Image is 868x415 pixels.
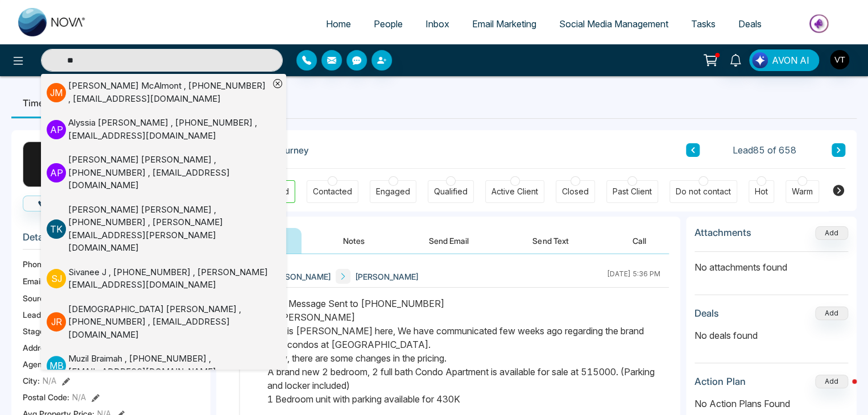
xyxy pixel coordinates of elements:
span: AVON AI [772,53,809,67]
span: Tasks [691,18,716,30]
div: [PERSON_NAME] [PERSON_NAME] , [PHONE_NUMBER] , [EMAIL_ADDRESS][DOMAIN_NAME] [68,153,269,192]
span: N/A [72,391,86,403]
span: Deals [738,18,762,30]
a: Home [315,13,362,35]
h3: Attachments [695,227,751,238]
span: Address: [23,342,72,354]
p: No deals found [695,329,848,342]
img: Lead Flow [752,52,768,68]
button: Call [610,228,669,254]
div: Muzil Braimah , [PHONE_NUMBER] , [EMAIL_ADDRESS][DOMAIN_NAME] [68,352,269,378]
p: T K [47,219,66,239]
div: R [23,142,68,187]
button: Call [23,196,78,211]
span: People [374,18,403,30]
p: J R [47,312,66,331]
button: Notes [320,228,387,254]
h3: Deals [695,308,719,319]
button: AVON AI [749,49,819,71]
p: No Action Plans Found [695,397,848,410]
button: Add [815,375,848,388]
p: J M [47,83,66,102]
div: Do not contact [676,186,731,197]
li: Timeline [11,88,70,118]
img: Market-place.gif [779,11,861,36]
div: Engaged [376,186,410,197]
div: Qualified [434,186,468,197]
div: [PERSON_NAME] [PERSON_NAME] , [PHONE_NUMBER] , [PERSON_NAME][EMAIL_ADDRESS][PERSON_NAME][DOMAIN_N... [68,204,269,255]
div: Closed [562,186,589,197]
span: N/A [43,375,56,387]
div: Sivanee J , [PHONE_NUMBER] , [PERSON_NAME][EMAIL_ADDRESS][DOMAIN_NAME] [68,266,269,292]
span: Home [326,18,351,30]
div: Hot [755,186,768,197]
span: Social Media Management [559,18,668,30]
span: [PERSON_NAME] [355,271,419,283]
div: Alyssia [PERSON_NAME] , [PHONE_NUMBER] , [EMAIL_ADDRESS][DOMAIN_NAME] [68,117,269,142]
a: Email Marketing [461,13,548,35]
p: A P [47,120,66,139]
a: Deals [727,13,773,35]
span: Email Marketing [472,18,536,30]
p: No attachments found [695,252,848,274]
div: Past Client [613,186,652,197]
span: City : [23,375,40,387]
p: M B [47,356,66,375]
div: [PERSON_NAME] McAlmont , [PHONE_NUMBER] , [EMAIL_ADDRESS][DOMAIN_NAME] [68,80,269,105]
h3: Details [23,231,199,249]
div: [DEMOGRAPHIC_DATA] [PERSON_NAME] , [PHONE_NUMBER] , [EMAIL_ADDRESS][DOMAIN_NAME] [68,303,269,342]
img: Nova CRM Logo [18,8,86,36]
span: Email: [23,275,44,287]
div: [DATE] 5:36 PM [607,269,660,284]
span: Phone: [23,258,48,270]
button: Add [815,226,848,240]
span: Agent: [23,358,47,370]
span: Postal Code : [23,391,69,403]
span: Add [815,227,848,237]
h3: Action Plan [695,376,746,387]
div: Warm [792,186,813,197]
span: Stage: [23,325,47,337]
a: Social Media Management [548,13,680,35]
iframe: Intercom live chat [829,376,857,404]
div: Active Client [491,186,538,197]
a: Inbox [414,13,461,35]
a: People [362,13,414,35]
img: User Avatar [830,50,849,69]
span: Lead Type: [23,309,64,321]
span: Source: [23,292,51,304]
p: S J [47,269,66,288]
button: Add [815,306,848,320]
span: Inbox [425,18,449,30]
button: Send Email [406,228,491,254]
span: [PERSON_NAME] [267,271,331,283]
span: Lead 85 of 658 [733,143,796,157]
button: Send Text [510,228,591,254]
a: Tasks [680,13,727,35]
div: Contacted [313,186,352,197]
p: A P [47,163,66,182]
